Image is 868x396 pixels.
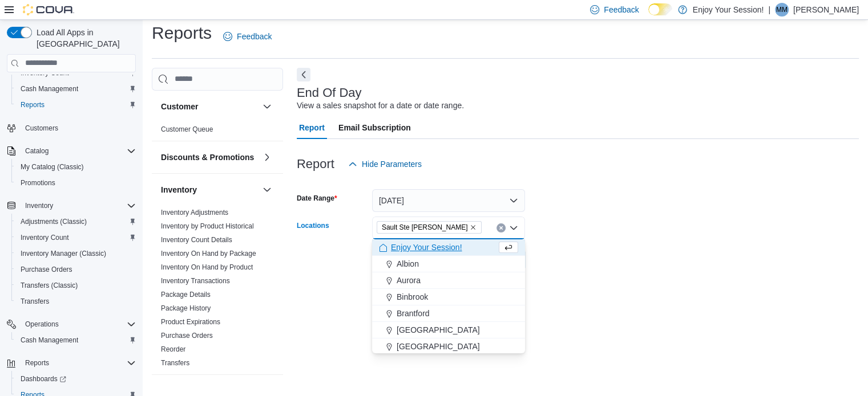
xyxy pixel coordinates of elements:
span: Catalog [21,144,136,158]
span: Inventory Manager (Classic) [16,247,136,260]
span: [GEOGRAPHIC_DATA] [397,341,480,352]
span: [GEOGRAPHIC_DATA] [397,324,480,336]
span: Inventory Manager (Classic) [21,249,106,258]
a: Customer Queue [161,125,213,133]
span: Purchase Orders [16,263,136,276]
span: Aurora [397,275,421,286]
button: Brantford [372,305,525,322]
span: Inventory Adjustments [161,208,228,217]
span: MM [776,3,788,17]
button: Remove Sault Ste Marie from selection in this group [470,224,477,231]
span: Inventory On Hand by Product [161,263,253,272]
button: My Catalog (Classic) [11,159,140,175]
span: Cash Management [21,336,78,345]
button: Inventory [21,199,58,213]
span: Email Subscription [338,116,411,139]
a: My Catalog (Classic) [16,160,88,174]
button: Purchase Orders [11,262,140,277]
button: Close list of options [509,223,518,232]
a: Adjustments (Classic) [16,215,91,228]
button: Customers [2,120,140,136]
span: Cash Management [16,82,136,96]
button: Reports [11,97,140,113]
button: Customer [161,101,258,112]
button: Reports [2,355,140,371]
span: Customers [25,124,58,133]
span: Operations [21,317,136,331]
span: Package History [161,304,211,313]
p: [PERSON_NAME] [793,3,859,17]
span: Brantford [397,308,430,319]
span: Transfers (Classic) [21,281,78,290]
button: [GEOGRAPHIC_DATA] [372,338,525,355]
button: Hide Parameters [344,153,426,175]
button: Discounts & Promotions [260,150,274,164]
a: Feedback [219,25,276,48]
span: My Catalog (Classic) [16,160,136,174]
span: Reports [21,356,136,370]
span: Adjustments (Classic) [16,215,136,228]
button: Binbrook [372,289,525,305]
a: Dashboards [11,371,140,387]
span: Albion [397,258,419,270]
button: Promotions [11,175,140,191]
span: Cash Management [21,84,78,93]
span: Purchase Orders [21,265,72,274]
button: Inventory Manager (Classic) [11,246,140,262]
span: Cash Management [16,333,136,347]
button: Transfers [11,293,140,309]
span: Inventory [21,199,136,213]
div: Customer [152,123,283,141]
button: Transfers (Classic) [11,277,140,293]
a: Transfers [16,295,54,308]
span: Product Expirations [161,317,220,326]
span: Reports [16,98,136,112]
span: Inventory by Product Historical [161,222,254,231]
a: Promotions [16,176,60,190]
span: Dashboards [21,374,66,383]
span: Promotions [16,176,136,190]
a: Inventory by Product Historical [161,222,254,230]
a: Inventory On Hand by Package [161,250,256,258]
span: Package Details [161,290,211,299]
a: Dashboards [16,372,71,386]
a: Purchase Orders [16,263,77,276]
input: Dark Mode [648,3,672,15]
a: Product Expirations [161,318,220,326]
h1: Reports [152,22,212,44]
span: Transfers [21,297,49,306]
span: Sault Ste Marie [377,221,482,234]
p: | [768,3,770,17]
span: Load All Apps in [GEOGRAPHIC_DATA] [32,27,136,50]
a: Inventory Count [16,231,74,244]
button: Reports [21,356,54,370]
button: Operations [2,316,140,332]
button: [DATE] [372,189,525,212]
label: Date Range [297,194,337,203]
a: Inventory Adjustments [161,209,228,217]
span: Operations [25,320,59,329]
h3: Inventory [161,184,197,195]
span: Feedback [237,31,272,42]
span: Enjoy Your Session! [391,242,462,253]
button: Clear input [496,223,506,232]
button: Inventory [260,183,274,197]
span: Catalog [25,146,49,156]
a: Inventory Manager (Classic) [16,247,111,260]
button: Cash Management [11,332,140,348]
span: Binbrook [397,291,428,303]
a: Transfers [161,359,189,367]
span: Reorder [161,345,185,354]
span: Report [299,116,325,139]
h3: Customer [161,101,198,112]
div: Inventory [152,206,283,374]
button: Inventory [2,198,140,214]
span: Inventory Count Details [161,235,232,244]
div: View a sales snapshot for a date or date range. [297,100,464,112]
a: Inventory On Hand by Product [161,263,253,271]
a: Inventory Transactions [161,277,230,285]
span: Inventory [25,201,53,210]
button: Albion [372,256,525,272]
